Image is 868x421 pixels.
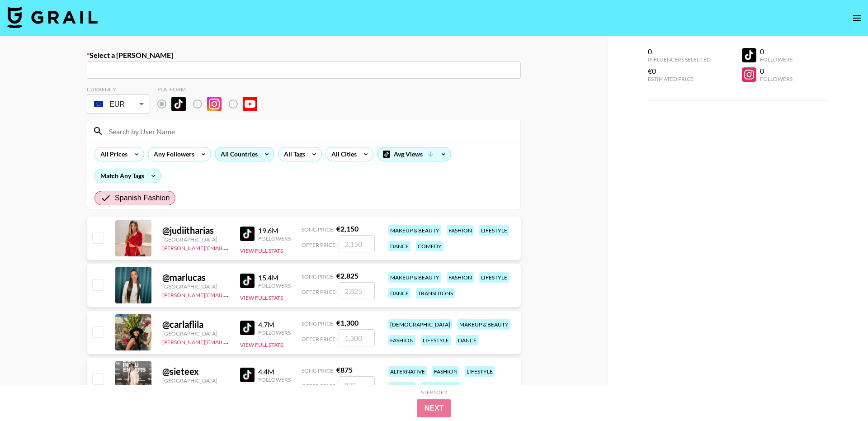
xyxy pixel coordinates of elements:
[258,235,291,242] div: Followers
[302,336,337,342] span: Offer Price:
[240,321,255,335] img: TikTok
[87,86,150,93] div: Currency
[336,224,359,233] strong: € 2,150
[162,225,229,236] div: @ judiitharias
[302,367,335,374] span: Song Price:
[162,337,296,345] a: [PERSON_NAME][EMAIL_ADDRESS][DOMAIN_NAME]
[240,247,283,254] button: View Full Stats
[465,366,495,377] div: lifestyle
[648,47,711,56] div: 0
[240,368,255,382] img: TikTok
[421,389,447,396] div: Step 1 of 2
[388,225,441,236] div: makeup & beauty
[162,290,296,298] a: [PERSON_NAME][EMAIL_ADDRESS][DOMAIN_NAME]
[388,366,427,377] div: alternative
[339,235,375,252] input: 2,150
[115,193,170,203] span: Spanish Fashion
[447,272,474,283] div: fashion
[648,66,711,76] div: €0
[258,329,291,336] div: Followers
[416,241,443,251] div: comedy
[302,226,335,233] span: Song Price:
[302,273,335,280] span: Song Price:
[7,6,98,28] img: Grail Talent
[258,226,291,235] div: 19.6M
[258,273,291,282] div: 15.4M
[479,225,509,236] div: lifestyle
[87,51,521,60] label: Select a [PERSON_NAME]
[95,147,129,161] div: All Prices
[388,319,452,330] div: [DEMOGRAPHIC_DATA]
[258,320,291,329] div: 4.7M
[302,320,335,327] span: Song Price:
[258,376,291,383] div: Followers
[848,9,866,27] button: open drawer
[162,366,229,377] div: @ sieteex
[89,96,148,112] div: EUR
[456,335,478,345] div: dance
[479,272,509,283] div: lifestyle
[162,377,229,384] div: [GEOGRAPHIC_DATA]
[336,365,353,374] strong: € 875
[648,76,711,82] div: Estimated Price
[458,319,510,330] div: makeup & beauty
[240,341,283,348] button: View Full Stats
[326,147,359,161] div: All Cities
[162,330,229,337] div: [GEOGRAPHIC_DATA]
[339,376,375,393] input: 875
[162,243,296,251] a: [PERSON_NAME][EMAIL_ADDRESS][DOMAIN_NAME]
[417,399,451,417] button: Next
[760,76,793,82] div: Followers
[148,147,196,161] div: Any Followers
[278,147,307,161] div: All Tags
[339,329,375,346] input: 1,300
[432,366,459,377] div: fashion
[215,147,259,161] div: All Countries
[760,66,793,76] div: 0
[240,227,255,241] img: TikTok
[388,288,410,298] div: dance
[760,56,793,63] div: Followers
[104,124,515,138] input: Search by User Name
[162,319,229,330] div: @ carlaflila
[388,272,441,283] div: makeup & beauty
[258,367,291,376] div: 4.4M
[157,86,264,93] div: Platform
[207,97,222,111] img: Instagram
[377,147,451,161] div: Avg Views
[388,382,416,393] div: comedy
[447,225,474,236] div: fashion
[760,47,793,56] div: 0
[162,272,229,283] div: @ marlucas
[336,271,359,280] strong: € 2,825
[421,335,451,345] div: lifestyle
[162,283,229,290] div: [GEOGRAPHIC_DATA]
[302,289,337,295] span: Offer Price:
[171,97,186,111] img: TikTok
[157,95,264,114] div: List locked to TikTok.
[302,383,337,389] span: Offer Price:
[339,282,375,299] input: 2,825
[336,318,359,327] strong: € 1,300
[240,294,283,301] button: View Full Stats
[240,274,255,288] img: TikTok
[162,236,229,243] div: [GEOGRAPHIC_DATA]
[416,288,455,298] div: transitions
[388,335,415,345] div: fashion
[648,56,711,63] div: Influencers Selected
[95,169,160,183] div: Match Any Tags
[258,282,291,289] div: Followers
[388,241,410,251] div: dance
[421,382,460,393] div: transitions
[302,241,337,248] span: Offer Price:
[243,97,257,111] img: YouTube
